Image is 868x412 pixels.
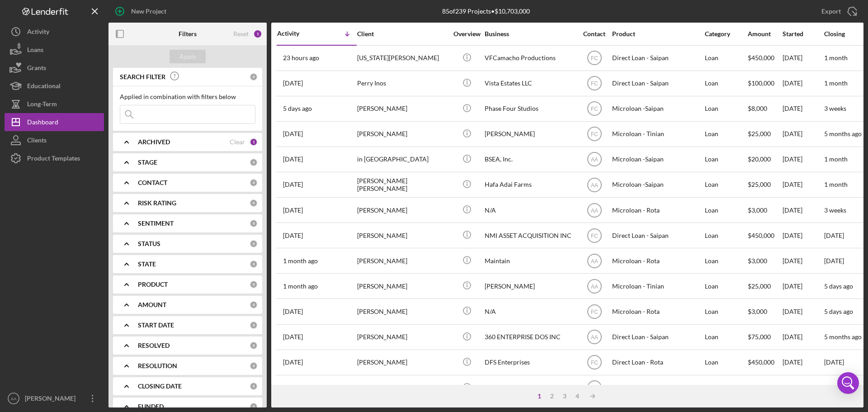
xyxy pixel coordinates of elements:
[485,97,575,121] div: Phase Four Studios
[5,23,104,41] button: Activity
[250,362,258,370] div: 0
[783,299,823,323] div: [DATE]
[357,198,448,222] div: [PERSON_NAME]
[5,41,104,59] button: Loans
[138,362,177,369] b: RESOLUTION
[705,173,747,197] div: Loan
[783,223,823,247] div: [DATE]
[612,30,703,38] div: Product
[283,308,303,315] time: 2025-07-08 03:09
[5,77,104,95] button: Educational
[485,376,575,400] div: [PERSON_NAME]
[27,23,49,43] div: Activity
[5,113,104,131] a: Dashboard
[612,198,703,222] div: Microloan - Rota
[250,403,258,411] div: 0
[783,376,823,400] div: [DATE]
[442,8,530,15] div: 85 of 239 Projects • $10,703,000
[533,393,546,400] div: 1
[824,180,848,188] time: 1 month
[357,97,448,121] div: [PERSON_NAME]
[824,282,853,290] time: 5 days ago
[23,389,81,410] div: [PERSON_NAME]
[590,182,598,188] text: AA
[485,299,575,323] div: N/A
[357,147,448,171] div: in [GEOGRAPHIC_DATA]
[357,173,448,197] div: [PERSON_NAME] [PERSON_NAME]
[283,207,303,214] time: 2025-08-10 23:09
[485,325,575,349] div: 360 ENTERPRISE DOS INC
[485,147,575,171] div: BSEA, Inc.
[705,30,747,38] div: Category
[837,372,859,394] div: Open Intercom Messenger
[138,301,166,308] b: AMOUNT
[27,113,58,133] div: Dashboard
[783,173,823,197] div: [DATE]
[705,325,747,349] div: Loan
[138,220,174,227] b: SENTIMENT
[357,376,448,400] div: [PERSON_NAME]
[591,360,598,366] text: FC
[783,350,823,374] div: [DATE]
[283,80,303,87] time: 2025-08-25 09:16
[283,257,318,265] time: 2025-07-25 02:15
[250,280,258,289] div: 0
[138,322,174,329] b: START DATE
[591,106,598,112] text: FC
[783,249,823,273] div: [DATE]
[783,71,823,95] div: [DATE]
[485,71,575,95] div: Vista Estates LLC
[5,389,104,407] button: AA[PERSON_NAME]
[5,149,104,167] button: Product Templates
[485,249,575,273] div: Maintain
[250,382,258,390] div: 0
[138,199,176,207] b: RISK RATING
[27,59,46,79] div: Grants
[783,46,823,70] div: [DATE]
[27,95,57,115] div: Long-Term
[748,325,782,349] div: $75,000
[748,46,782,70] div: $450,000
[748,350,782,374] div: $450,000
[824,384,844,391] time: [DATE]
[748,274,782,298] div: $25,000
[138,159,157,166] b: STAGE
[705,71,747,95] div: Loan
[821,2,841,20] div: Export
[253,29,262,38] div: 1
[824,333,862,341] time: 5 months ago
[485,350,575,374] div: DFS Enterprises
[357,46,448,70] div: [US_STATE][PERSON_NAME]
[591,232,598,239] text: FC
[824,79,848,87] time: 1 month
[138,342,170,349] b: RESOLVED
[138,383,182,390] b: CLOSING DATE
[230,138,245,146] div: Clear
[748,30,782,38] div: Amount
[357,249,448,273] div: [PERSON_NAME]
[283,156,303,163] time: 2025-08-18 10:03
[27,41,43,61] div: Loans
[485,223,575,247] div: NMI ASSET ACQUISITION INC
[250,301,258,309] div: 0
[783,198,823,222] div: [DATE]
[357,71,448,95] div: Perry Inos
[824,308,853,315] time: 5 days ago
[138,403,164,410] b: FUNDED
[283,359,303,366] time: 2025-07-03 00:59
[5,131,104,149] a: Clients
[824,54,848,62] time: 1 month
[108,2,175,20] button: New Project
[590,283,598,289] text: AA
[277,30,317,37] div: Activity
[612,71,703,95] div: Direct Loan - Saipan
[705,376,747,400] div: Loan
[250,260,258,268] div: 0
[5,95,104,113] button: Long-Term
[233,30,249,38] div: Reset
[705,46,747,70] div: Loan
[250,321,258,329] div: 0
[824,232,844,239] time: [DATE]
